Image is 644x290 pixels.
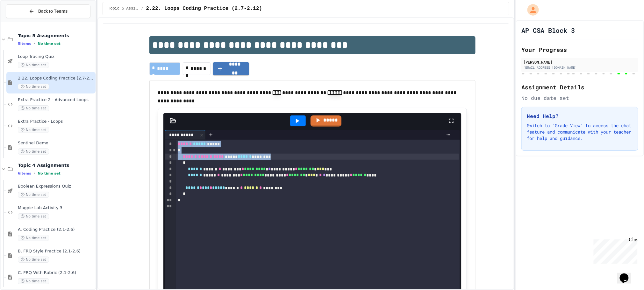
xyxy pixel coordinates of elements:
[18,278,49,284] span: No time set
[18,270,94,276] span: C. FRQ With Rubric (2.1-2.6)
[34,41,35,46] span: •
[18,205,94,211] span: Magpie Lab Activity 3
[521,26,575,35] h1: AP CSA Block 3
[18,257,49,263] span: No time set
[146,5,262,12] span: 2.22. Loops Coding Practice (2.7-2.12)
[521,45,638,54] h2: Your Progress
[38,42,61,46] span: No time set
[18,84,49,90] span: No time set
[527,112,633,120] h3: Need Help?
[591,237,638,264] iframe: chat widget
[523,59,636,65] div: [PERSON_NAME]
[18,162,94,168] span: Topic 4 Assignments
[521,3,540,17] div: My Account
[523,65,636,70] div: [EMAIL_ADDRESS][DOMAIN_NAME]
[18,235,49,241] span: No time set
[141,6,143,11] span: /
[38,171,61,176] span: No time set
[527,122,633,142] p: Switch to "Grade View" to access the chat feature and communicate with your teacher for help and ...
[521,94,638,102] div: No due date set
[18,171,31,176] span: 6 items
[34,171,35,176] span: •
[18,119,94,124] span: Extra Practice - Loops
[18,62,49,68] span: No time set
[18,141,94,146] span: Sentinel Demo
[18,33,94,38] span: Topic 5 Assignments
[18,227,94,232] span: A. Coding Practice (2.1-2.6)
[3,3,44,40] div: Chat with us now!Close
[18,249,94,254] span: B. FRQ Style Practice (2.1-2.6)
[521,83,638,92] h2: Assignment Details
[18,76,94,81] span: 2.22. Loops Coding Practice (2.7-2.12)
[617,265,638,284] iframe: chat widget
[18,97,94,103] span: Extra Practice 2 - Advanced Loops
[108,6,139,11] span: Topic 5 Assignments
[18,42,31,46] span: 5 items
[18,127,49,133] span: No time set
[18,192,49,198] span: No time set
[6,4,90,18] button: Back to Teams
[18,213,49,219] span: No time set
[38,8,68,15] span: Back to Teams
[18,148,49,155] span: No time set
[18,54,94,59] span: Loop Tracing Quiz
[18,184,94,189] span: Boolean Expressions Quiz
[18,105,49,111] span: No time set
